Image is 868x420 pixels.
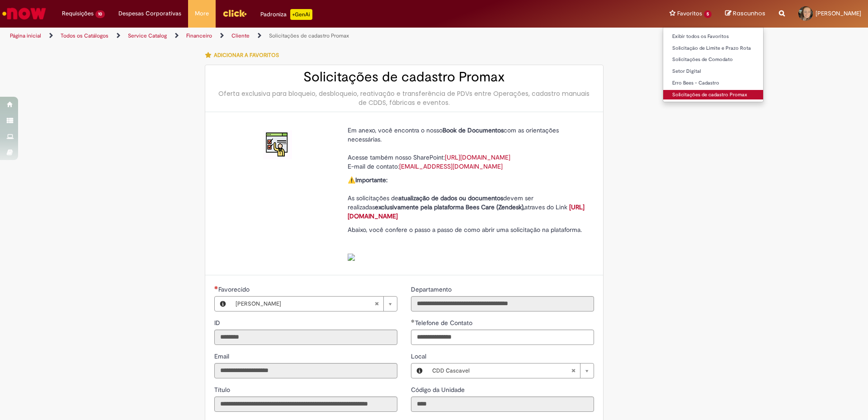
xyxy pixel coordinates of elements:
[411,386,467,394] span: Somente leitura - Código da Unidade
[205,46,284,65] button: Adicionar a Favoritos
[399,162,503,170] a: [EMAIL_ADDRESS][DOMAIN_NAME]
[128,32,167,39] a: Service Catalog
[269,32,349,39] a: Solicitações de cadastro Promax
[348,254,355,261] img: sys_attachment.do
[186,32,212,39] a: Financeiro
[95,10,105,18] span: 10
[445,153,510,161] a: [URL][DOMAIN_NAME]
[663,32,763,42] a: Exibir todos os Favoritos
[355,176,387,184] strong: Importante:
[214,89,594,107] div: Oferta exclusiva para bloqueio, desbloqueio, reativação e transferência de PDVs entre Operações, ...
[7,28,572,44] ul: Trilhas de página
[566,363,580,378] abbr: Limpar campo Local
[214,286,218,289] span: Obrigatório Preenchido
[214,330,397,345] input: ID
[663,43,763,53] a: Solicitação de Limite e Prazo Rota
[398,194,503,202] strong: atualização de dados ou documentos
[231,297,397,311] a: [PERSON_NAME]Limpar campo Favorecido
[663,27,764,102] ul: Favoritos
[411,285,453,293] span: Somente leitura - Departamento
[214,352,231,360] span: Somente leitura - Email
[214,352,231,361] label: Somente leitura - Email
[218,285,251,293] span: Necessários - Favorecido
[411,363,428,378] button: Local, Visualizar este registro CDD Cascavel
[214,386,232,394] span: Somente leitura - Título
[214,318,222,327] label: Somente leitura - ID
[348,225,587,261] p: Abaixo, você confere o passo a passo de como abrir uma solicitação na plataforma.
[733,9,765,18] span: Rascunhos
[370,297,383,311] abbr: Limpar campo Favorecido
[375,203,524,211] strong: exclusivamente pela plataforma Bees Care (Zendesk),
[663,78,763,88] a: Erro Bees - Cadastro
[214,52,279,59] span: Adicionar a Favoritos
[411,396,594,412] input: Código da Unidade
[411,352,428,360] span: Local
[411,330,594,345] input: Telefone de Contato
[260,9,312,20] div: Padroniza
[411,319,415,323] span: Obrigatório Preenchido
[443,126,504,134] strong: Book de Documentos
[677,9,702,18] span: Favoritos
[263,130,292,159] img: Solicitações de cadastro Promax
[411,285,453,294] label: Somente leitura - Departamento
[62,9,94,18] span: Requisições
[415,319,474,327] span: Telefone de Contato
[231,32,250,39] a: Cliente
[10,32,41,39] a: Página inicial
[411,385,467,394] label: Somente leitura - Código da Unidade
[61,32,108,39] a: Todos os Catálogos
[348,126,587,171] p: Em anexo, você encontra o nosso com as orientações necessárias. Acesse também nosso SharePoint: E...
[1,5,47,23] img: ServiceNow
[214,385,232,394] label: Somente leitura - Título
[290,9,312,20] p: +GenAi
[118,9,181,18] span: Despesas Corporativas
[214,319,222,327] span: Somente leitura - ID
[214,70,594,85] h2: Solicitações de cadastro Promax
[663,55,763,65] a: Solicitações de Comodato
[663,90,763,100] a: Solicitações de cadastro Promax
[411,296,594,311] input: Departamento
[195,9,209,18] span: More
[432,363,571,378] span: CDD Cascavel
[725,9,765,18] a: Rascunhos
[428,363,594,378] a: CDD CascavelLimpar campo Local
[816,9,861,17] span: [PERSON_NAME]
[214,363,397,378] input: Email
[704,10,712,18] span: 5
[348,203,585,220] a: [URL][DOMAIN_NAME]
[222,6,247,20] img: click_logo_yellow_360x200.png
[348,175,587,221] p: ⚠️ As solicitações de devem ser realizadas atraves do Link
[236,297,374,311] span: [PERSON_NAME]
[215,297,231,311] button: Favorecido, Visualizar este registro Luiza Pelinson Tridapalli
[663,66,763,76] a: Setor Digital
[214,396,397,412] input: Título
